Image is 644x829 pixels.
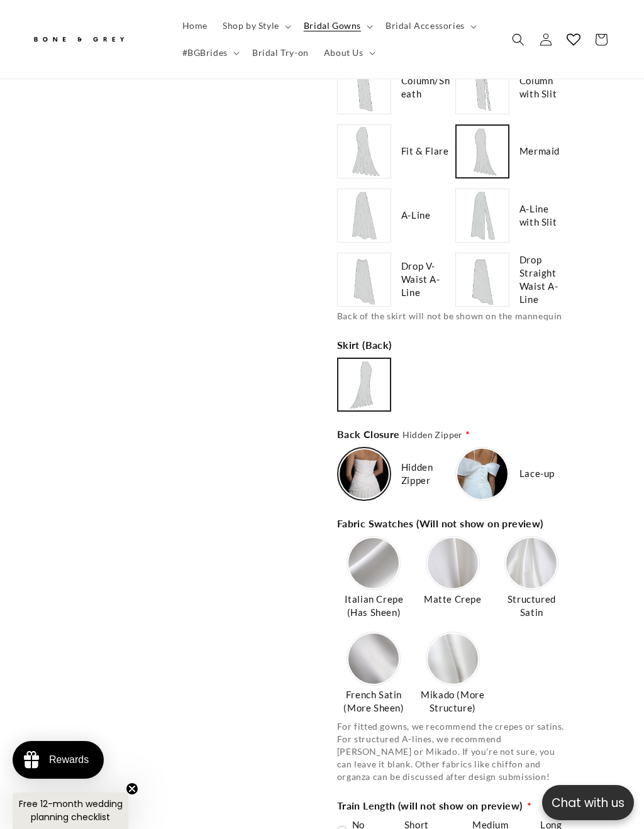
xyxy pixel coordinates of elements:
[519,253,569,306] span: Drop Straight Waist A-Line
[215,13,296,39] summary: Shop by Style
[506,538,557,588] img: https://cdn.shopify.com/s/files/1/0750/3832/7081/files/4-Satin.jpg?v=1756368085
[337,798,525,813] span: Train Length (will not show on preview)
[337,338,394,353] span: Skirt (Back)
[519,74,569,101] span: Column with Slit
[457,449,508,499] img: https://cdn.shopify.com/s/files/1/0750/3832/7081/files/Closure-lace-up.jpg?v=1756370613
[519,202,569,229] span: A-Line with Slit
[337,593,411,619] span: Italian Crepe (Has Sheen)
[340,360,389,409] img: https://cdn.shopify.com/s/files/1/0750/3832/7081/files/mermaid_-_back_8f2adfb6-856d-4983-8df9-3d3...
[339,255,389,305] img: https://cdn.shopify.com/s/files/1/0750/3832/7081/files/drop-v-waist-aline_078bfe7f-748c-4646-87b8...
[428,538,478,588] img: https://cdn.shopify.com/s/files/1/0750/3832/7081/files/3-Matte-Crepe_80be2520-7567-4bc4-80bf-3eeb...
[339,190,389,241] img: https://cdn.shopify.com/s/files/1/0750/3832/7081/files/a-line_37bf069e-4231-4b1a-bced-7ad1a487183...
[27,24,162,54] a: Bone and Grey Bridal
[348,634,399,684] img: https://cdn.shopify.com/s/files/1/0750/3832/7081/files/2-French-Satin_e30a17c1-17c2-464b-8a17-b37...
[339,62,389,113] img: https://cdn.shopify.com/s/files/1/0750/3832/7081/files/column_b63d2362-462d-4147-b160-3913c547a70...
[337,688,411,715] span: French Satin (More Sheen)
[401,461,450,487] span: Hidden Zipper
[223,20,279,31] span: Shop by Style
[340,449,389,498] img: https://cdn.shopify.com/s/files/1/0750/3832/7081/files/Closure-zipper.png?v=1756370614
[304,20,361,31] span: Bridal Gowns
[337,310,562,321] span: Back of the skirt will not be shown on the mannequin
[416,688,489,715] span: Mikado (More Structure)
[348,538,399,588] img: https://cdn.shopify.com/s/files/1/0750/3832/7081/files/1-Italian-Crepe_995fc379-4248-4617-84cd-83...
[245,39,316,65] a: Bridal Try-on
[519,467,555,480] span: Lace-up
[428,634,478,684] img: https://cdn.shopify.com/s/files/1/0750/3832/7081/files/5-Mikado.jpg?v=1756368359
[337,721,564,782] span: For fitted gowns, we recommend the crepes or satins. For structured A-lines, we recommend [PERSON...
[337,516,546,531] span: Fabric Swatches (Will not show on preview)
[13,793,128,829] div: Free 12-month wedding planning checklistClose teaser
[316,39,380,65] summary: About Us
[19,798,123,823] span: Free 12-month wedding planning checklist
[401,260,450,299] span: Drop V-Waist A-Line
[401,145,449,158] span: Fit & Flare
[457,190,508,241] img: https://cdn.shopify.com/s/files/1/0750/3832/7081/files/a-line_slit_3a481983-194c-46fe-90b3-ce96d0...
[31,29,126,50] img: Bone and Grey Bridal
[378,13,482,39] summary: Bridal Accessories
[296,13,378,39] summary: Bridal Gowns
[182,20,208,31] span: Home
[339,126,389,177] img: https://cdn.shopify.com/s/files/1/0750/3832/7081/files/fit_and_flare_4a72e90a-0f71-42d7-a592-d461...
[175,39,245,65] summary: #BGBrides
[495,593,569,619] span: Structured Satin
[337,427,463,442] span: Back Closure
[252,47,309,58] span: Bridal Try-on
[542,794,634,812] p: Chat with us
[401,74,450,101] span: Column/Sheath
[457,255,508,305] img: https://cdn.shopify.com/s/files/1/0750/3832/7081/files/drop-straight-waist-aline_17ac0158-d5ad-45...
[422,593,484,606] span: Matte Crepe
[504,25,532,53] summary: Search
[182,47,228,58] span: #BGBrides
[401,209,431,222] span: A-Line
[126,782,138,795] button: Close teaser
[519,145,560,158] span: Mermaid
[542,785,634,820] button: Open chatbox
[49,754,89,766] div: Rewards
[175,13,215,39] a: Home
[386,20,465,31] span: Bridal Accessories
[402,429,463,440] span: Hidden Zipper
[457,62,508,113] img: https://cdn.shopify.com/s/files/1/0750/3832/7081/files/column_with_slit_95bf325b-2d13-487d-92d3-c...
[458,127,507,176] img: https://cdn.shopify.com/s/files/1/0750/3832/7081/files/mermaid_dee7e2e6-f0b9-4e85-9a0c-8360725759...
[324,47,364,58] span: About Us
